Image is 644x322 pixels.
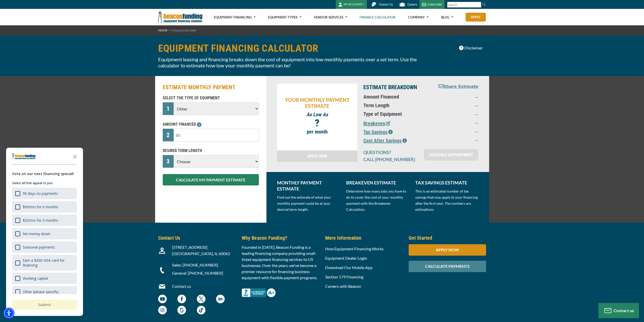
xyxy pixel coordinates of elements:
[163,95,259,101] p: SELECT THE TYPE OF EQUIPMENT
[159,248,165,254] img: Beacon Funding location
[12,201,77,213] div: $99/mo for 6 months
[242,244,319,281] p: Founded in [DATE], Beacon Funding is a leading financing company providing small-ticket equipment...
[409,244,486,256] div: APPLY NOW
[158,28,168,32] a: HOME
[174,129,259,141] input: $0
[363,156,418,162] p: CALL [PHONE_NUMBER]
[415,180,478,186] p: TAX SAVINGS ESTIMATE
[280,97,355,109] p: YOUR MONTHLY PAYMENT ESTIMATE
[6,148,83,316] div: Survey
[197,297,205,302] a: Beacon Funding twitter - open in a new tab
[23,245,55,250] div: Seasonal payments
[363,102,428,108] p: Term Length
[23,276,48,281] div: Working capital
[363,84,428,91] p: ESTIMATE BREAKDOWN
[216,295,225,303] img: Beacon Funding LinkedIn
[409,261,486,272] div: CALCULATE PAYMENTS
[12,181,77,186] p: Select all that appeal to you:
[12,188,77,199] div: 90 days no payments
[197,306,205,314] img: Beacon Funding TikTok
[363,94,428,100] p: Amount Financed
[23,218,58,223] div: $25/mo for 3 months
[325,234,403,242] h5: More Information
[441,9,453,25] a: Blog
[325,265,372,270] a: Download Our Mobile App
[163,102,174,115] div: 1
[277,180,340,192] p: MONTHLY PAYMENT ESTIMATE
[12,241,77,253] div: Seasonal payments
[158,297,167,302] a: Beacon Funding YouTube Channel - open in a new tab
[12,153,36,159] img: Company logo
[280,120,355,126] p: ?
[172,28,197,32] span: Finance Calculator
[409,234,486,242] h5: Get Started
[466,13,486,22] a: Apply
[439,84,479,90] button: Share Estimate
[172,262,236,268] p: Sales: [PHONE_NUMBER]
[325,274,363,279] a: Section 179 Financing
[177,306,186,314] img: Beacon Funding Glassdoor
[325,256,367,260] a: Equipment Dealer Login
[360,9,396,25] a: Finance Calculator
[158,306,167,314] img: Beacon Funding Instagram
[158,9,203,25] img: Beacon Funding Corporation logo
[163,84,259,91] h2: ESTIMATE MONTHLY PAYMENT
[163,129,174,141] div: 2
[177,295,186,303] img: Beacon Funding Facebook
[346,180,409,186] p: BREAKEVEN ESTIMATE
[268,9,301,25] a: Equipment Types
[12,215,77,226] div: $25/mo for 3 months
[325,246,384,251] a: How Equipment Financing Works
[23,289,58,294] div: Other (please specify)
[464,45,483,51] span: Disclaimer
[409,264,486,269] a: CALCULATE PAYMENTS
[379,3,393,6] span: Contact Us
[614,308,634,313] span: Contact us
[163,155,174,168] div: 3
[424,149,478,161] a: SCHEDULE APPOINTMENT
[280,129,355,135] p: per month
[172,284,191,289] a: Contact us
[158,234,236,242] h5: Contact Us
[23,191,58,196] div: 90 days no payments
[158,295,167,303] img: Beacon Funding YouTube Channel
[214,9,256,25] a: Equipment Financing
[197,295,205,303] img: Beacon Funding twitter
[23,231,50,236] div: No money down
[159,267,165,273] img: Beacon Funding Phone
[325,284,361,289] a: Careers with Beacon
[3,308,14,319] div: Accessibility Menu
[407,3,417,6] span: Careers
[447,2,481,8] input: Search
[476,3,480,7] a: Clear search text
[172,270,236,276] p: General: [PHONE_NUMBER]
[434,111,478,117] p: --
[242,234,319,242] h5: Why Beacon Funding?
[434,120,478,126] p: --
[314,9,347,25] a: Vendor Services
[277,150,358,162] a: APPLY NOW
[415,188,478,213] p: This is an estimated number of tax savings that may apply to your financing after the first year....
[363,111,428,117] p: Type of Equipment
[216,297,225,302] a: Beacon Funding LinkedIn - open in a new tab
[408,9,429,25] a: Company
[434,102,478,108] p: --
[12,300,77,310] button: Submit
[434,137,478,143] p: --
[158,56,430,68] p: Equipment leasing and financing breaks down the cost of equipment into low monthly payments over ...
[277,194,340,213] p: Find out the estimate of what your monthly payment could be at your desired term length.
[434,94,478,100] p: --
[242,288,276,297] img: Better Business Bureau Complaint Free A+ Rating
[158,43,430,54] h1: EQUIPMENT FINANCING CALCULATOR
[456,43,486,53] button: Disclaimer
[346,188,409,213] p: Determine how many jobs you have to do to cover the cost of your monthly payment with the Breakev...
[242,287,276,292] a: Better Business Bureau Complaint Free A+ Rating - open in a new tab
[163,174,259,185] button: CALCULATE MY PAYMENT ESTIMATE
[172,245,230,256] span: [STREET_ADDRESS] [GEOGRAPHIC_DATA], IL 60062
[177,297,186,302] a: Beacon Funding Facebook - open in a new tab
[23,204,58,209] div: $99/mo for 6 months
[177,308,186,313] a: Beacon Funding Glassdoor - open in a new tab
[363,137,407,144] button: Cost After Savings
[12,228,77,239] div: No money down
[12,286,77,297] div: Other (please specify)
